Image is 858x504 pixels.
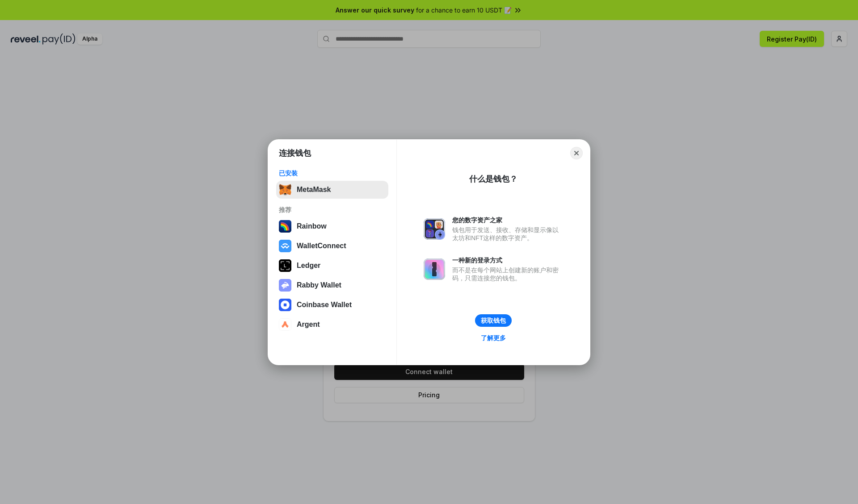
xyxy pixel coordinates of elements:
[452,216,563,224] div: 您的数字资产之家
[297,262,320,270] div: Ledger
[570,147,583,159] button: Close
[279,183,291,196] img: svg+xml,%3Csvg%20fill%3D%22none%22%20height%3D%2233%22%20viewBox%3D%220%200%2035%2033%22%20width%...
[481,334,506,342] div: 了解更多
[276,276,388,294] button: Rabby Wallet
[475,332,511,344] a: 了解更多
[276,257,388,275] button: Ledger
[279,206,386,214] div: 推荐
[481,317,506,325] div: 获取钱包
[297,301,352,309] div: Coinbase Wallet
[297,321,320,329] div: Argent
[475,314,512,327] button: 获取钱包
[452,266,563,282] div: 而不是在每个网站上创建新的账户和密码，只需连接您的钱包。
[279,148,311,158] h1: 连接钱包
[279,299,291,311] img: svg+xml,%3Csvg%20width%3D%2228%22%20height%3D%2228%22%20viewBox%3D%220%200%2028%2028%22%20fill%3D...
[276,217,388,235] button: Rainbow
[279,259,291,272] img: svg+xml,%3Csvg%20xmlns%3D%22http%3A%2F%2Fwww.w3.org%2F2000%2Fsvg%22%20width%3D%2228%22%20height%3...
[279,318,291,331] img: svg+xml,%3Csvg%20width%3D%2228%22%20height%3D%2228%22%20viewBox%3D%220%200%2028%2028%22%20fill%3D...
[279,169,386,177] div: 已安装
[452,256,563,264] div: 一种新的登录方式
[279,279,291,292] img: svg+xml,%3Csvg%20xmlns%3D%22http%3A%2F%2Fwww.w3.org%2F2000%2Fsvg%22%20fill%3D%22none%22%20viewBox...
[424,258,445,280] img: svg+xml,%3Csvg%20xmlns%3D%22http%3A%2F%2Fwww.w3.org%2F2000%2Fsvg%22%20fill%3D%22none%22%20viewBox...
[276,181,388,199] button: MetaMask
[297,281,341,289] div: Rabby Wallet
[452,226,563,242] div: 钱包用于发送、接收、存储和显示像以太坊和NFT这样的数字资产。
[297,186,331,194] div: MetaMask
[279,240,291,252] img: svg+xml,%3Csvg%20width%3D%2228%22%20height%3D%2228%22%20viewBox%3D%220%200%2028%2028%22%20fill%3D...
[297,222,327,230] div: Rainbow
[424,218,445,240] img: svg+xml,%3Csvg%20xmlns%3D%22http%3A%2F%2Fwww.w3.org%2F2000%2Fsvg%22%20fill%3D%22none%22%20viewBox...
[276,296,388,314] button: Coinbase Wallet
[279,220,291,233] img: svg+xml,%3Csvg%20width%3D%22120%22%20height%3D%22120%22%20viewBox%3D%220%200%20120%20120%22%20fil...
[297,242,346,250] div: WalletConnect
[469,174,517,184] div: 什么是钱包？
[276,237,388,255] button: WalletConnect
[276,316,388,333] button: Argent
